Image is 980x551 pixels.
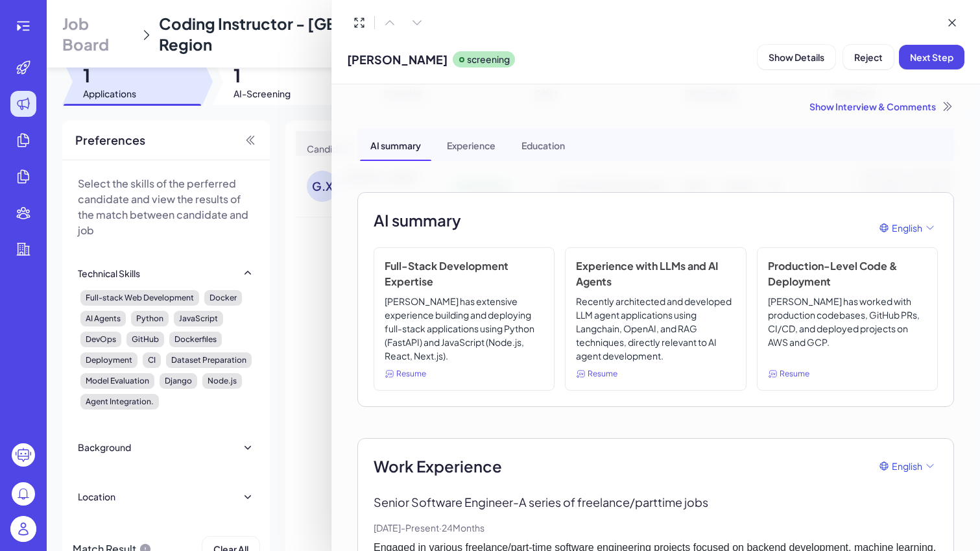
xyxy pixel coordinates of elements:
[899,45,964,69] button: Next Step
[843,45,894,69] button: Reject
[588,368,617,380] span: Resume
[780,368,809,380] span: Resume
[436,129,506,161] div: Experience
[769,51,824,63] span: Show Details
[511,129,575,161] div: Education
[768,295,927,363] p: [PERSON_NAME] has worked with production codebases, GitHub PRs, CI/CD, and deployed projects on A...
[347,51,448,68] span: [PERSON_NAME]
[374,454,502,478] span: Work Experience
[467,53,510,66] p: screening
[854,51,883,63] span: Reject
[385,258,544,289] h3: Full-Stack Development Expertise
[396,368,426,380] span: Resume
[576,258,735,289] h3: Experience with LLMs and AI Agents
[374,521,938,535] p: [DATE] - Present · 24 Months
[360,129,431,161] div: AI summary
[576,295,735,363] p: Recently architected and developed LLM agent applications using Langchain, OpenAI, and RAG techni...
[758,45,835,69] button: Show Details
[385,295,544,363] p: [PERSON_NAME] has extensive experience building and deploying full-stack applications using Pytho...
[892,459,922,473] span: English
[374,493,938,511] p: Senior Software Engineer - A series of freelance/parttime jobs
[357,100,954,113] div: Show Interview & Comments
[374,208,461,232] h2: AI summary
[910,51,953,63] span: Next Step
[768,258,927,289] h3: Production-Level Code & Deployment
[892,221,922,235] span: English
